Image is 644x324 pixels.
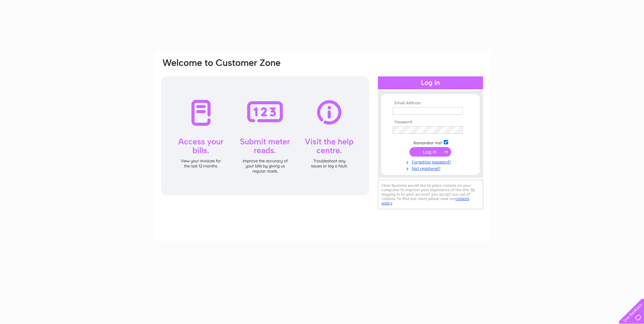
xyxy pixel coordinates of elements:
[382,196,469,205] a: cookies policy
[393,165,470,171] a: Not registered?
[378,180,483,209] div: Clear Business would like to place cookies on your computer to improve your experience of the sit...
[391,139,470,146] td: Remember me?
[409,147,451,157] input: Submit
[391,101,470,106] th: Email Address:
[393,158,470,165] a: Forgotten password?
[391,120,470,125] th: Password:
